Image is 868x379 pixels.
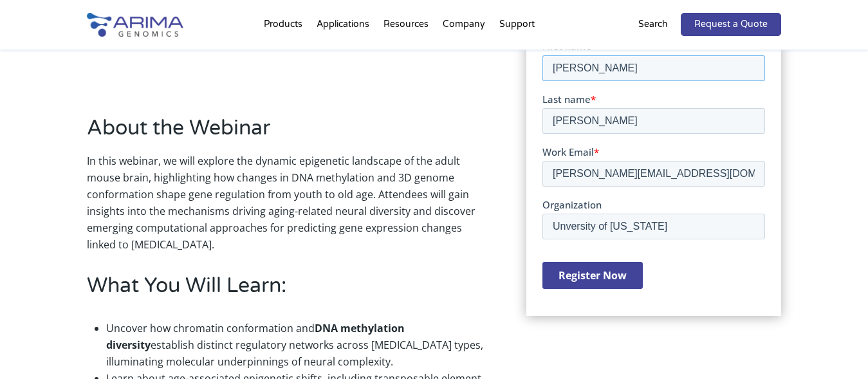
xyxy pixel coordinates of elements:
img: Arima-Genomics-logo [87,13,183,37]
h2: What You Will Learn: [87,272,488,310]
li: Uncover how chromatin conformation and establish distinct regulatory networks across [MEDICAL_DAT... [106,320,488,370]
p: Search [638,16,668,33]
h2: About the Webinar [87,114,488,153]
iframe: Form 1 [542,40,765,300]
p: In this webinar, we will explore the dynamic epigenetic landscape of the adult mouse brain, highl... [87,153,488,253]
a: Request a Quote [681,13,781,36]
